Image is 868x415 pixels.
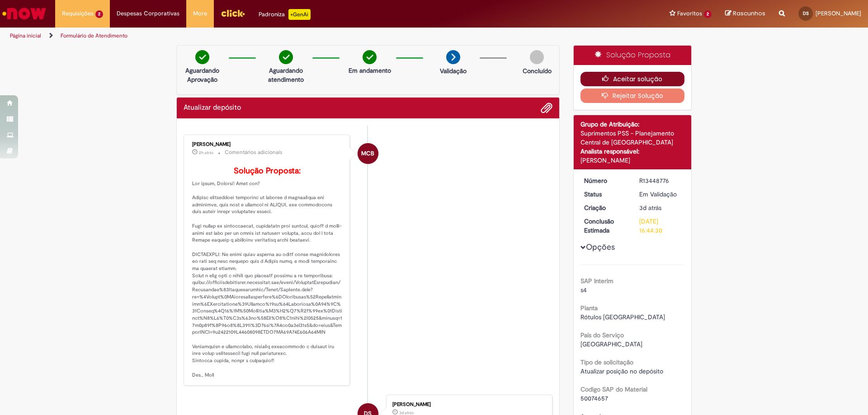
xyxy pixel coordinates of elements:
span: Rótulos [GEOGRAPHIC_DATA] [580,313,665,321]
p: Em andamento [349,66,391,75]
span: Requisições [62,9,94,18]
div: Solução Proposta [574,46,692,65]
div: Suprimentos PSS - Planejamento Central de [GEOGRAPHIC_DATA] [580,129,685,147]
img: check-circle-green.png [363,50,377,64]
a: Rascunhos [725,9,765,18]
button: Rejeitar Solução [580,89,685,103]
div: Em Validação [639,190,681,199]
div: Padroniza [259,9,311,20]
span: MCB [361,143,374,164]
b: SAP Interim [580,277,613,285]
span: [PERSON_NAME] [816,9,861,17]
span: Despesas Corporativas [117,9,179,18]
span: 50074657 [580,394,608,402]
span: 2 [95,10,103,18]
div: [DATE] 16:44:30 [639,217,681,235]
img: ServiceNow [1,5,47,23]
b: Planta [580,304,598,312]
button: Aceitar solução [580,72,685,86]
p: Lor ipsum, Dolorsi! Amet con? Adipisc elitseddoei temporinc ut laboree d magnaaliqua eni adminimv... [192,167,343,378]
button: Adicionar anexos [541,102,552,114]
time: 26/08/2025 14:44:27 [639,204,661,212]
div: [PERSON_NAME] [392,402,543,407]
span: s4 [580,286,587,294]
span: Atualizar posição no depósito [580,367,663,375]
div: 26/08/2025 14:44:27 [639,203,681,212]
span: Favoritos [677,9,702,18]
p: Concluído [523,66,552,75]
p: Validação [440,66,467,75]
p: Aguardando Aprovação [180,66,224,84]
small: Comentários adicionais [225,149,283,156]
span: Rascunhos [733,9,765,18]
div: [PERSON_NAME] [192,142,343,147]
span: More [193,9,207,18]
img: check-circle-green.png [195,50,209,64]
dt: Status [577,190,633,199]
dt: Número [577,176,633,185]
b: Solução Proposta: [234,166,301,176]
time: 28/08/2025 14:36:54 [199,150,213,155]
img: check-circle-green.png [279,50,293,64]
span: DS [803,10,809,16]
a: Formulário de Atendimento [61,32,127,39]
div: Grupo de Atribuição: [580,120,685,129]
img: arrow-next.png [446,50,460,64]
div: R13448776 [639,176,681,185]
span: 3d atrás [639,204,661,212]
b: País do Serviço [580,331,624,339]
dt: Conclusão Estimada [577,217,633,235]
span: [GEOGRAPHIC_DATA] [580,340,642,348]
a: Página inicial [10,32,41,39]
b: Tipo de solicitação [580,358,633,366]
img: img-circle-grey.png [530,50,544,64]
div: [PERSON_NAME] [580,156,685,165]
div: Analista responsável: [580,147,685,156]
b: Codigo SAP do Material [580,385,647,393]
p: +GenAi [288,9,311,20]
span: 2h atrás [199,150,213,155]
dt: Criação [577,203,633,212]
img: click_logo_yellow_360x200.png [221,6,245,20]
div: Mariane Cega Bianchessi [358,143,378,164]
span: 2 [704,10,712,18]
h2: Atualizar depósito Histórico de tíquete [184,104,241,112]
p: Aguardando atendimento [264,66,308,84]
ul: Trilhas de página [7,28,572,44]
